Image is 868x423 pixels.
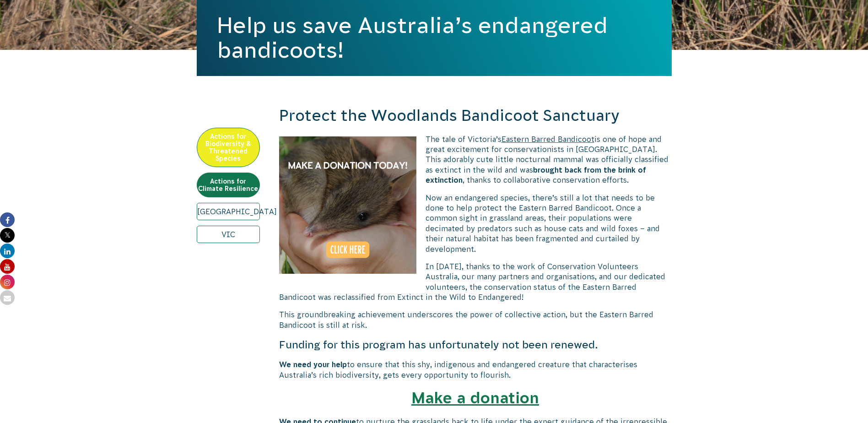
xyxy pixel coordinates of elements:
span: , thanks to collaborative conservation efforts. [463,176,629,184]
a: VIC [197,226,260,243]
span: brought back from the brink of extinction [426,166,646,184]
a: Actions for Climate Resilience [197,173,260,197]
span: In [DATE], thanks to the work of Conservation Volunteers Australia, our many partners and organis... [279,262,665,301]
h4: Funding for this program has unfortunately not been renewed. [279,337,672,352]
span: Now an endangered species, there’s still a lot that needs to be done to help protect the Eastern ... [426,194,660,253]
span: The tale of Victoria’s [426,135,501,143]
h1: Help us save Australia’s endangered bandicoots! [217,13,652,62]
span: We need your help [279,360,347,369]
span: is one of hope and great excitement for conservationists in [GEOGRAPHIC_DATA]. This adorably cute... [426,135,669,174]
span: to ensure that this shy, indigenous and endangered creature that characterises Australia’s rich b... [279,360,637,379]
h2: Protect the Woodlands Bandicoot Sanctuary [279,105,672,127]
a: [GEOGRAPHIC_DATA] [197,203,260,220]
span: This groundbreaking achievement underscores the power of collective action, but the Eastern Barre... [279,310,653,329]
a: Eastern Barred Bandicoot [501,135,594,143]
a: Actions for Biodiversity & Threatened Species [197,128,260,167]
a: Make a donation [411,389,539,407]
